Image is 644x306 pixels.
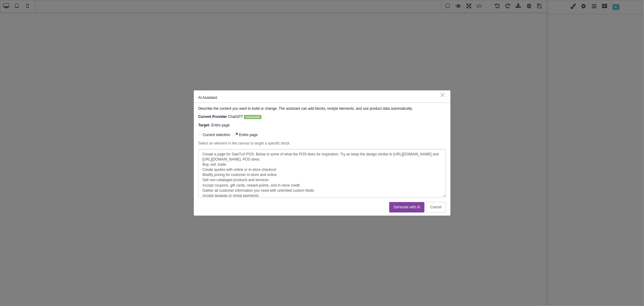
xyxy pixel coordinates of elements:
[235,131,258,138] label: Entire page
[440,92,446,97] div: ⨯
[198,106,446,111] p: Describe the content you want to build or change. The assistant can add blocks, restyle elements,...
[244,115,261,119] span: Connected
[198,123,210,127] strong: Target:
[228,115,243,119] span: ChatGPT
[389,202,425,213] button: Generate with AI
[198,132,203,136] input: Current selection
[198,115,227,119] strong: Current Provider
[235,132,239,136] input: Entire page
[426,202,446,213] button: Cancel
[198,95,446,100] div: AI Assistant
[198,131,230,138] label: Current selection
[211,123,230,127] span: Entire page
[198,141,446,146] p: Select an element in the canvas to target a specific block.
